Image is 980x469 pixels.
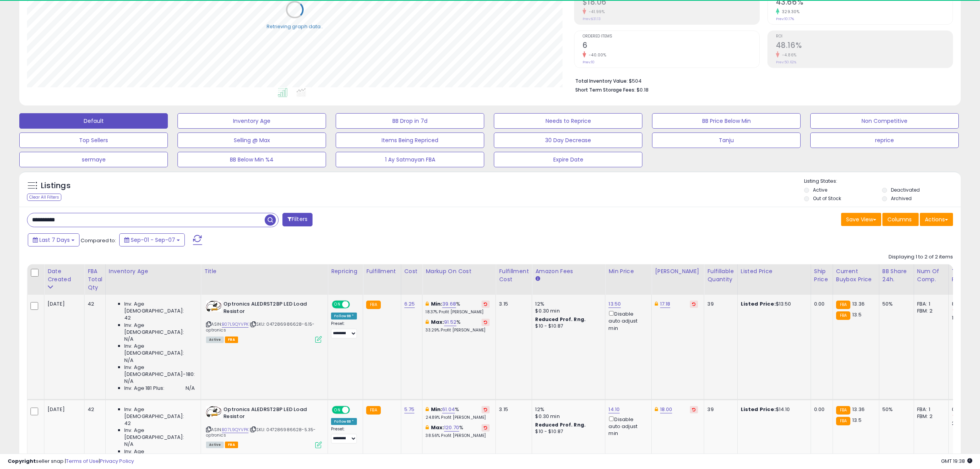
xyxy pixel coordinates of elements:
label: Archived [891,195,912,202]
div: Ship Price [814,267,830,284]
div: 3.15 [499,301,526,308]
button: 1 Ay Satmayan FBA [336,152,484,167]
button: BB Drop in 7d [336,113,484,129]
div: Markup on Cost [426,267,492,275]
button: BB Below Min %4 [177,152,326,167]
span: Inv. Age [DEMOGRAPHIC_DATA]: [124,322,195,336]
span: Columns [887,216,912,223]
p: Listing States: [804,178,961,185]
span: 42 [124,420,131,427]
div: FBA Total Qty [88,267,102,292]
div: ASIN: [206,301,322,342]
span: Inv. Age [DEMOGRAPHIC_DATA]: [124,343,195,357]
small: 329.30% [779,9,800,15]
span: Sep-01 - Sep-07 [131,236,175,244]
div: Title [204,267,324,275]
p: 33.29% Profit [PERSON_NAME] [426,328,490,333]
div: 42 [88,406,100,413]
strong: Copyright [8,457,36,465]
div: Inventory Age [109,267,198,275]
a: 39.68 [442,300,456,308]
a: 61.04 [442,406,455,413]
b: Total Inventory Value: [575,78,628,84]
span: 13.5 [852,311,862,318]
div: Fulfillment [366,267,397,275]
b: Max: [431,318,444,326]
b: Max: [431,424,444,431]
b: Short Term Storage Fees: [575,87,635,93]
b: Reduced Prof. Rng. [535,316,586,323]
div: Amazon Fees [535,267,602,275]
div: $13.50 [741,301,805,308]
div: $14.10 [741,406,805,413]
a: Terms of Use [66,457,99,465]
small: Prev: 10.17% [776,17,794,21]
h5: Listings [41,180,71,191]
div: ASIN: [206,406,322,447]
div: Retrieving graph data.. [267,23,323,30]
span: Inv. Age [DEMOGRAPHIC_DATA]: [124,406,195,420]
div: 42 [88,301,100,308]
div: [DATE] [47,406,78,413]
b: Listed Price: [741,406,776,413]
a: B07L9QYVPK [222,321,248,328]
div: 3.15 [499,406,526,413]
button: Non Competitive [810,113,959,129]
div: % [426,319,490,333]
button: Save View [841,213,881,226]
div: 39 [707,406,731,413]
span: 13.36 [852,300,865,308]
div: Cost [404,267,419,275]
span: | SKU: 047286986628-5.35-optronics [206,427,316,438]
div: % [426,301,490,315]
p: 18.37% Profit [PERSON_NAME] [426,309,490,315]
div: BB Share 24h. [882,267,911,284]
div: Follow BB * [331,313,357,319]
button: Top Sellers [19,133,168,148]
div: FBM: 2 [917,308,943,314]
span: N/A [124,441,133,448]
a: 120.70 [444,424,459,432]
div: 50% [882,301,908,308]
div: Num of Comp. [917,267,945,284]
div: Fulfillable Quantity [707,267,734,284]
div: Listed Price [741,267,808,275]
small: -41.99% [586,9,605,15]
div: Disable auto adjust min [608,415,645,437]
div: [PERSON_NAME] [655,267,701,275]
label: Active [813,187,827,193]
button: reprice [810,133,959,148]
a: 6.25 [404,300,415,308]
span: Inv. Age [DEMOGRAPHIC_DATA]: [124,301,195,314]
button: Items Being Repriced [336,133,484,148]
div: Clear All Filters [27,194,61,201]
div: Disable auto adjust min [608,309,645,332]
span: All listings currently available for purchase on Amazon [206,442,224,448]
span: OFF [349,406,361,413]
p: 24.89% Profit [PERSON_NAME] [426,415,490,420]
div: FBA: 1 [917,301,943,308]
span: Inv. Age [DEMOGRAPHIC_DATA]-180: [124,364,195,378]
button: Filters [282,213,313,226]
div: Preset: [331,427,357,444]
small: FBA [836,406,850,415]
img: 41GG6btK0vL._SL40_.jpg [206,406,221,417]
span: Inv. Age 181 Plus: [124,385,165,392]
b: Optronics ALEDRST2BP LED Load Resistor [223,406,317,422]
div: 0.00 [814,301,827,308]
button: Expire Date [494,152,642,167]
img: 41GG6btK0vL._SL40_.jpg [206,301,221,312]
label: Out of Stock [813,195,841,202]
button: Inventory Age [177,113,326,129]
span: ON [333,301,342,308]
div: Min Price [608,267,648,275]
span: Inv. Age [DEMOGRAPHIC_DATA]: [124,448,195,462]
div: [DATE] [47,301,78,308]
div: Displaying 1 to 2 of 2 items [889,253,953,261]
b: Reduced Prof. Rng. [535,421,586,428]
span: N/A [124,336,133,343]
h2: 48.16% [776,41,953,51]
button: Selling @ Max [177,133,326,148]
small: Prev: $31.13 [583,17,601,21]
button: Needs to Reprice [494,113,642,129]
